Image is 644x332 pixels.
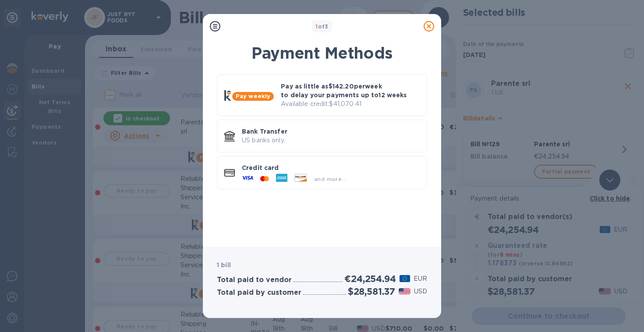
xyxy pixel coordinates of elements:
img: USD [399,288,410,294]
h2: €24,254.94 [344,273,396,284]
p: US banks only. [242,136,420,145]
p: Bank Transfer [242,127,420,136]
p: Available credit: $41,070.41 [281,99,420,109]
p: USD [414,287,427,296]
span: and more... [314,176,346,182]
h1: Payment Methods [217,44,427,62]
h3: Total paid by customer [217,289,301,297]
span: 1 [315,23,318,30]
b: 1 bill [217,261,231,268]
h2: $28,581.37 [348,286,395,297]
p: Pay as little as $142.20 per week to delay your payments up to 12 weeks [281,82,420,99]
b: of 3 [315,23,329,30]
b: Pay weekly [236,93,270,99]
p: EUR [414,274,427,283]
h3: Total paid to vendor [217,276,292,284]
p: Credit card [242,163,420,172]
